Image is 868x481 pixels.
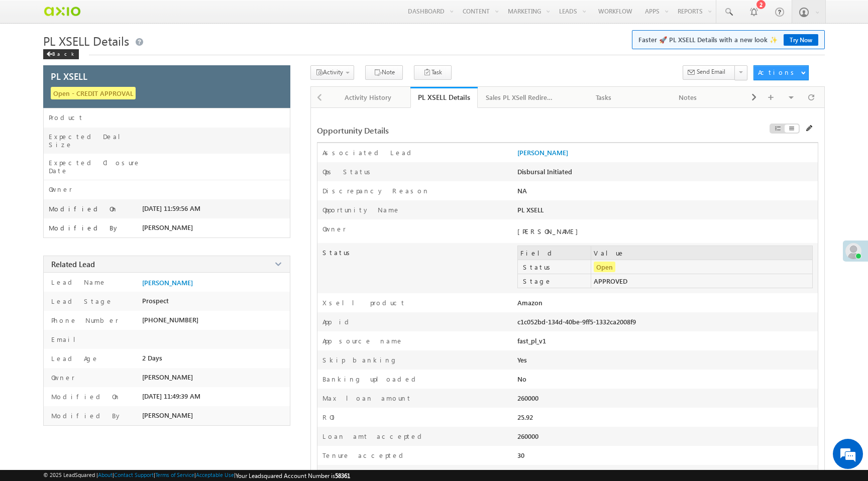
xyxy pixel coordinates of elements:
div: Opportunity Details [317,125,646,136]
img: d_60004797649_company_0_60004797649 [17,53,42,66]
label: Max loan amount [322,394,412,402]
label: Status [520,263,593,271]
span: 58361 [335,472,350,479]
div: Yes [517,355,697,370]
label: Expected Closure Date [49,159,142,175]
span: [DATE] 11:59:56 AM [142,204,200,212]
label: ROI [322,413,338,421]
div: 30 [517,451,697,465]
div: Back [43,49,79,59]
a: About [98,471,113,478]
label: Status [317,243,517,257]
span: Activity [323,68,343,76]
td: Value [591,246,812,260]
div: No [517,375,697,389]
label: Phone Number [49,316,119,324]
div: Activity History [335,91,402,103]
label: Modified On [49,392,121,401]
div: Disbursal Initiated [517,167,697,181]
label: Owner [49,373,75,382]
label: Banking uploaded [322,375,419,383]
label: Lead Age [49,354,99,363]
span: [PERSON_NAME] [142,373,193,381]
span: [PHONE_NUMBER] [142,316,198,324]
div: 260000 [517,432,697,446]
button: Task [414,65,452,80]
label: Lead Stage [49,297,113,305]
label: Stage [520,277,593,285]
a: Notes [646,87,731,108]
a: Acceptable Use [196,471,234,478]
div: [PERSON_NAME] [517,227,692,235]
a: Try Now [784,34,818,46]
td: APPROVED [591,274,812,288]
button: Actions [753,65,809,80]
div: Chat with us now [52,53,169,66]
a: Terms of Service [155,471,194,478]
img: Custom Logo [43,3,81,20]
label: Discrepancy Reason [322,186,429,195]
a: Contact Support [114,471,154,478]
button: Note [365,65,403,80]
div: 25.92 [517,413,697,427]
a: Activity History [327,87,411,108]
label: Expected Deal Size [49,133,142,149]
label: Skip banking [322,355,398,364]
span: Open - CREDIT APPROVAL [51,87,136,99]
button: Send Email [683,65,735,80]
label: Email [49,335,83,343]
button: Activity [310,65,354,80]
td: Field [518,246,591,260]
a: Tasks [562,87,646,108]
div: PL XSELL Details [418,92,470,102]
a: PL XSELL Details [410,87,478,108]
label: Ops Status [322,167,374,176]
span: Related Lead [51,259,95,269]
div: 260000 [517,394,697,408]
div: Documents [738,91,806,103]
div: Actions [758,68,798,77]
span: 2 Days [142,354,162,362]
span: [PERSON_NAME] [142,223,193,231]
label: Associated Lead [322,148,415,157]
span: Your Leadsquared Account Number is [236,472,350,479]
label: Modified By [49,411,122,420]
label: App source name [322,336,403,345]
span: Open [594,262,615,272]
li: Sales PL XSell Redirection [478,87,562,107]
a: Documents [730,87,815,108]
label: Opportunity Name [322,205,400,214]
div: fast_pl_v1 [517,336,697,350]
label: Tenure accepted [322,451,407,459]
span: PL XSELL Details [43,33,129,49]
div: Sales PL XSell Redirection [486,91,553,103]
div: Tasks [570,91,637,103]
div: NA [517,186,697,200]
span: © 2025 LeadSquared | | | | | [43,471,350,479]
a: [PERSON_NAME] [517,148,568,157]
label: App id [322,317,353,326]
div: Notes [655,91,722,103]
span: Faster 🚀 PL XSELL Details with a new look ✨ [638,35,818,45]
label: Xsell product [322,298,406,307]
label: Modified On [49,205,118,213]
span: [PERSON_NAME] [142,411,193,419]
textarea: Type your message and hit 'Enter' [13,93,183,301]
span: Send Email [697,67,725,76]
label: Modified By [49,224,120,232]
a: Sales PL XSell Redirection [478,87,562,108]
div: Amazon [517,298,697,312]
div: PL XSELL [517,205,697,219]
span: PL XSELL [51,70,87,82]
span: Prospect [142,297,169,305]
span: [DATE] 11:49:39 AM [142,392,200,400]
div: c1c052bd-134d-40be-9ff5-1332ca2008f9 [517,317,697,331]
label: Loan amt accepted [322,432,425,440]
label: Product [49,113,84,122]
div: Minimize live chat window [165,5,189,29]
label: Lead Name [49,278,106,286]
em: Start Chat [137,309,182,323]
a: [PERSON_NAME] [142,279,193,287]
label: Owner [322,224,346,233]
